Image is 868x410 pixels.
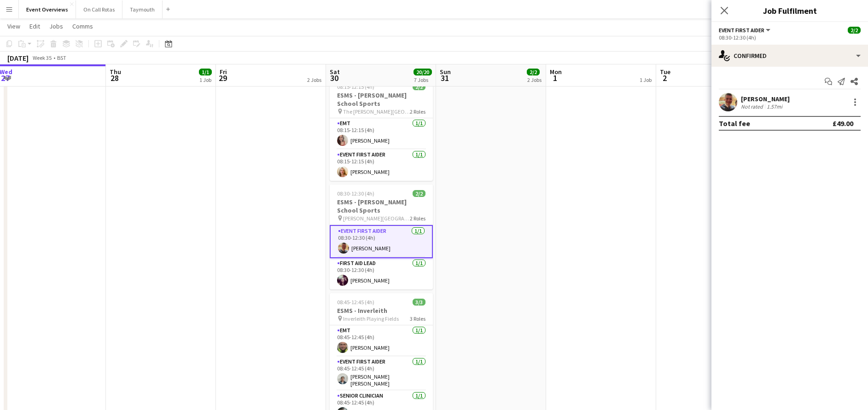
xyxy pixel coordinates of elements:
[343,108,410,115] span: The [PERSON_NAME][GEOGRAPHIC_DATA]
[76,0,122,18] button: On Call Rotas
[4,20,24,32] a: View
[108,73,121,83] span: 28
[410,215,425,222] span: 2 Roles
[550,68,562,76] span: Mon
[337,190,374,197] span: 08:30-12:30 (4h)
[438,73,451,83] span: 31
[719,27,764,34] span: Event First Aider
[330,185,433,289] app-job-card: 08:30-12:30 (4h)2/2ESMS - [PERSON_NAME] School Sports [PERSON_NAME][GEOGRAPHIC_DATA]2 RolesEvent ...
[741,95,790,103] div: [PERSON_NAME]
[199,69,212,75] span: 1/1
[19,0,76,18] button: Event Overviews
[110,68,121,76] span: Thu
[741,103,765,110] div: Not rated
[414,76,431,83] div: 7 Jobs
[413,190,425,197] span: 2/2
[337,83,374,90] span: 08:15-12:15 (4h)
[7,53,29,63] div: [DATE]
[218,73,227,83] span: 29
[199,76,211,83] div: 1 Job
[72,22,93,30] span: Comms
[833,119,853,128] div: £49.00
[30,54,53,61] span: Week 35
[413,299,425,306] span: 3/3
[343,215,410,222] span: [PERSON_NAME][GEOGRAPHIC_DATA]
[307,76,321,83] div: 2 Jobs
[330,225,433,258] app-card-role: Event First Aider1/108:30-12:30 (4h)[PERSON_NAME]
[660,68,670,76] span: Tue
[330,306,433,315] h3: ESMS - Inverleith
[719,34,861,41] div: 08:30-12:30 (4h)
[57,54,66,61] div: BST
[330,357,433,391] app-card-role: Event First Aider1/108:45-12:45 (4h)[PERSON_NAME] [PERSON_NAME]
[330,325,433,357] app-card-role: EMT1/108:45-12:45 (4h)[PERSON_NAME]
[548,73,562,83] span: 1
[7,22,20,30] span: View
[122,0,163,18] button: Taymouth
[527,76,542,83] div: 2 Jobs
[658,73,670,83] span: 2
[414,69,432,75] span: 20/20
[410,108,425,115] span: 2 Roles
[330,258,433,289] app-card-role: First Aid Lead1/108:30-12:30 (4h)[PERSON_NAME]
[330,118,433,150] app-card-role: EMT1/108:15-12:15 (4h)[PERSON_NAME]
[46,20,67,32] a: Jobs
[337,299,374,306] span: 08:45-12:45 (4h)
[413,83,425,90] span: 2/2
[410,315,425,322] span: 3 Roles
[711,45,868,67] div: Confirmed
[330,150,433,181] app-card-role: Event First Aider1/108:15-12:15 (4h)[PERSON_NAME]
[640,76,652,83] div: 1 Job
[330,91,433,108] h3: ESMS - [PERSON_NAME] School Sports
[328,73,340,83] span: 30
[220,68,227,76] span: Fri
[26,20,44,32] a: Edit
[343,315,399,322] span: Inverleith Playing Fields
[49,22,63,30] span: Jobs
[711,5,868,17] h3: Job Fulfilment
[69,20,97,32] a: Comms
[848,27,861,34] span: 2/2
[330,198,433,214] h3: ESMS - [PERSON_NAME] School Sports
[440,68,451,76] span: Sun
[765,103,784,110] div: 1.57mi
[719,27,772,34] button: Event First Aider
[330,68,340,76] span: Sat
[330,78,433,181] app-job-card: 08:15-12:15 (4h)2/2ESMS - [PERSON_NAME] School Sports The [PERSON_NAME][GEOGRAPHIC_DATA]2 RolesEM...
[29,22,40,30] span: Edit
[527,69,540,75] span: 2/2
[719,119,750,128] div: Total fee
